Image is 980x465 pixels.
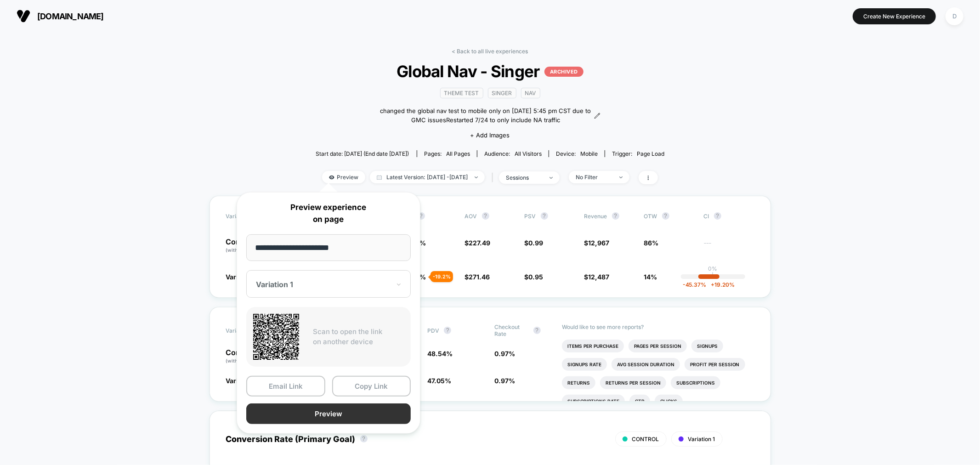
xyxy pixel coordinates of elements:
li: Avg Session Duration [612,358,680,371]
p: Preview experience on page [246,202,411,225]
span: CI [704,212,754,220]
p: Would like to see more reports? [562,323,754,330]
span: changed the global nav test to mobile only on [DATE] 5:45 pm CST due to GMC issuesRestarted 7/24 ... [380,107,592,125]
li: Subscriptions Rate [562,395,625,408]
span: PSV [525,213,536,220]
p: Control [226,238,277,254]
li: Clicks [655,395,683,408]
div: D [946,7,963,25]
span: PDV [427,327,439,334]
span: Variation [226,212,277,220]
button: D [943,7,966,26]
span: 271.46 [469,273,490,281]
span: 0.95 [529,273,544,281]
span: --- [704,240,754,254]
span: Checkout Rate [495,323,529,337]
img: end [619,176,623,178]
button: [DOMAIN_NAME] [14,9,107,23]
li: Subscriptions [671,376,720,389]
span: OTW [644,212,695,220]
span: Start date: [DATE] (End date [DATE]) [316,150,409,157]
span: [DOMAIN_NAME] [37,11,104,21]
span: 86% [644,239,659,247]
li: Returns Per Session [600,376,666,389]
span: 12,487 [589,273,610,281]
p: 0% [708,265,718,272]
span: Singer [488,88,516,98]
span: Global Nav - Singer [325,62,656,81]
li: Items Per Purchase [562,340,624,352]
span: $ [525,273,544,281]
p: ARCHIVED [544,67,583,77]
span: Preview [322,171,365,183]
img: end [475,176,478,178]
img: calendar [377,175,382,180]
button: ? [482,212,489,220]
span: AOV [465,213,477,220]
li: Ctr [629,395,650,408]
p: | [712,272,714,279]
button: Create New Experience [853,8,936,24]
span: $ [584,273,610,281]
div: - 19.2 % [431,271,453,282]
span: Page Load [637,150,664,157]
span: -45.37 % [683,281,707,288]
span: + Add Images [470,131,510,139]
span: CONTROL [632,436,659,442]
span: mobile [580,150,598,157]
span: 12,967 [589,239,610,247]
li: Signups Rate [562,358,607,371]
span: Theme Test [440,88,483,98]
a: < Back to all live experiences [452,48,528,55]
li: Returns [562,376,595,389]
span: 0.97 % [495,350,515,357]
button: ? [444,327,451,334]
div: Pages: [424,150,470,157]
span: NAV [521,88,540,98]
span: $ [465,239,491,247]
span: 14% [644,273,657,281]
span: 0.97 % [495,377,515,385]
span: 0.99 [529,239,544,247]
span: $ [525,239,544,247]
button: Email Link [246,376,325,397]
span: 19.20 % [707,281,735,288]
button: ? [612,212,619,220]
span: (without changes) [226,358,267,363]
button: ? [541,212,548,220]
li: Pages Per Session [629,340,687,352]
span: All Visitors [515,150,542,157]
div: Trigger: [612,150,664,157]
span: all pages [446,150,470,157]
div: No Filter [576,174,612,181]
div: Audience: [484,150,542,157]
span: $ [584,239,610,247]
span: + [711,281,715,288]
div: sessions [506,174,543,181]
p: Scan to open the link on another device [313,327,404,347]
li: Signups [691,340,723,352]
span: Device: [549,150,605,157]
button: Preview [246,403,411,424]
span: 47.05 % [427,377,451,385]
span: Revenue [584,213,607,220]
span: $ [465,273,490,281]
img: end [549,177,553,179]
img: Visually logo [17,9,30,23]
li: Profit Per Session [685,358,745,371]
button: Copy Link [332,376,411,397]
button: ? [533,327,541,334]
span: Latest Version: [DATE] - [DATE] [370,171,485,183]
span: 48.54 % [427,350,453,357]
span: 227.49 [469,239,491,247]
span: Variation [226,323,277,337]
span: (without changes) [226,247,267,253]
button: ? [662,212,669,220]
span: | [489,171,499,184]
p: Control [226,349,284,364]
span: Variation 1 [688,436,715,442]
span: Variation 1 [226,377,259,385]
button: ? [714,212,721,220]
span: Variation 1 [226,273,259,281]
